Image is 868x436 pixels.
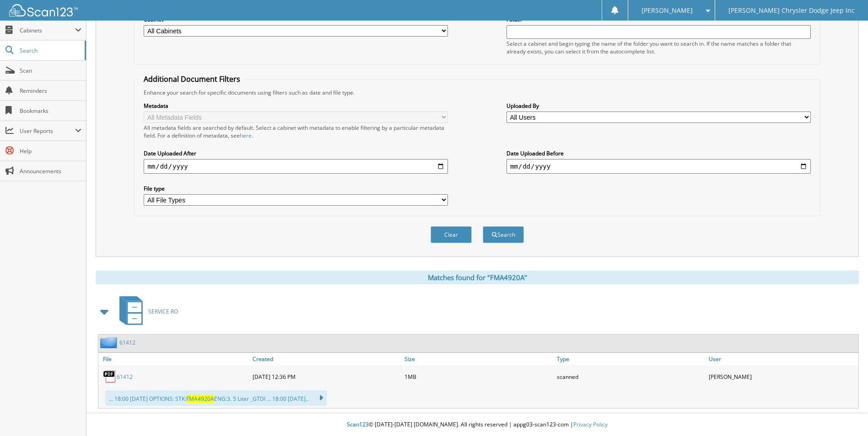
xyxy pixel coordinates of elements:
span: Cabinets [20,27,75,34]
a: File [98,353,250,365]
div: Enhance your search for specific documents using filters such as date and file type. [139,89,815,96]
span: [PERSON_NAME] Chrysler Dodge Jeep Inc [728,8,855,13]
div: All metadata fields are searched by default. Select a cabinet with metadata to enable filtering b... [144,124,448,139]
a: SERVICE RO [114,293,178,330]
div: [PERSON_NAME] [706,367,858,386]
a: Size [402,353,554,365]
span: [PERSON_NAME] [642,8,693,13]
label: Date Uploaded Before [507,149,811,157]
legend: Additional Document Filters [139,74,245,84]
span: Scan123 [347,420,369,428]
img: folder2.png [100,337,119,348]
img: PDF.png [103,370,117,383]
label: Date Uploaded After [144,149,448,157]
a: 61412 [117,373,133,381]
input: end [507,159,811,174]
span: User Reports [20,127,75,135]
div: © [DATE]-[DATE] [DOMAIN_NAME]. All rights reserved | appg03-scan123-com | [86,414,868,436]
button: Search [483,226,524,243]
img: scan123-logo-white.svg [9,4,78,16]
span: FMA4920A [186,395,214,403]
span: Help [20,147,81,155]
div: [DATE] 12:36 PM [250,367,402,386]
span: Search [20,47,80,54]
a: 61412 [119,339,135,346]
span: Reminders [20,87,81,95]
button: Clear [431,226,472,243]
div: Matches found for "FMA4920A" [96,271,859,284]
span: SERVICE RO [148,308,178,315]
label: Metadata [144,102,448,110]
a: User [706,353,858,365]
div: Select a cabinet and begin typing the name of the folder you want to search in. If the name match... [507,40,811,55]
a: Type [555,353,706,365]
div: ... 18:00 [DATE] OPTIONS: STK: ENG:3. 5 Liter _GTDI ... 18:00 [DATE].. [105,390,327,406]
a: Privacy Policy [573,420,608,428]
a: Created [250,353,402,365]
label: Uploaded By [507,102,811,110]
div: scanned [555,367,706,386]
iframe: Chat Widget [822,392,868,436]
span: Bookmarks [20,107,81,115]
a: here [240,132,252,139]
span: Announcements [20,167,81,175]
div: 1MB [402,367,554,386]
label: File type [144,185,448,192]
input: start [144,159,448,174]
span: Scan [20,67,81,74]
